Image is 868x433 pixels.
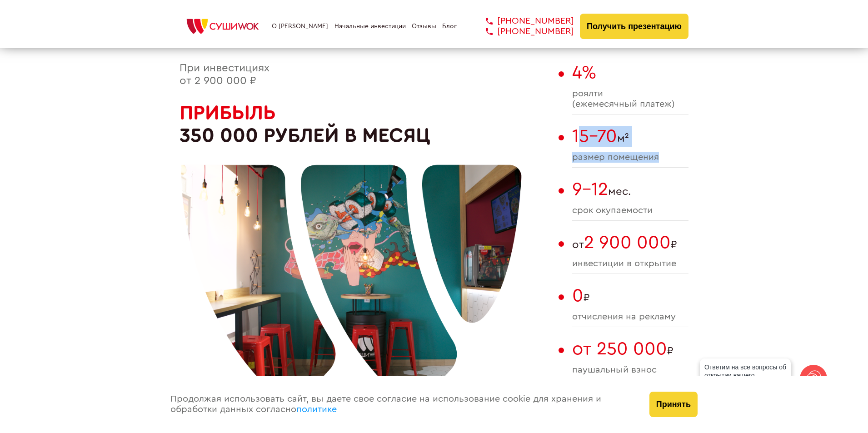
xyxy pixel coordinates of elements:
[572,64,596,82] span: 4%
[572,180,608,199] span: 9-12
[572,205,688,216] span: cрок окупаемости
[442,23,457,30] a: Блог
[572,127,617,145] span: 15-70
[572,338,688,359] span: ₽
[572,232,688,253] span: от ₽
[180,103,276,123] span: Прибыль
[649,392,698,417] button: Принять
[472,26,574,37] a: [PHONE_NUMBER]
[296,405,337,414] a: политике
[180,101,554,147] h2: 350 000 рублей в месяц
[580,14,688,39] button: Получить презентацию
[572,259,688,269] span: инвестиции в открытие
[472,16,574,26] a: [PHONE_NUMBER]
[412,23,436,30] a: Отзывы
[272,23,328,30] a: О [PERSON_NAME]
[572,340,667,358] span: от 250 000
[180,16,266,36] img: СУШИWOK
[572,365,688,407] span: паушальный взнос (единоразовый платеж). Зависит от региона
[700,358,791,392] div: Ответим на все вопросы об открытии вашего [PERSON_NAME]!
[572,89,688,109] span: роялти (ежемесячный платеж)
[572,285,688,306] span: ₽
[572,126,688,147] span: м²
[572,287,584,305] span: 0
[161,376,640,433] div: Продолжая использовать сайт, вы даете свое согласие на использование cookie для хранения и обрабо...
[584,234,671,252] span: 2 900 000
[334,23,406,30] a: Начальные инвестиции
[572,152,688,163] span: размер помещения
[572,312,688,322] span: отчисления на рекламу
[180,63,269,86] span: При инвестициях от 2 900 000 ₽
[572,179,688,200] span: мес.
